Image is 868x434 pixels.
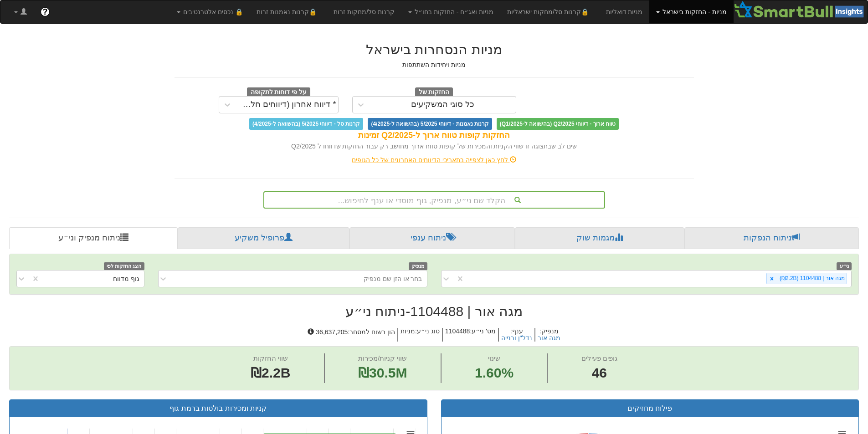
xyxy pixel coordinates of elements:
[448,404,852,413] h3: פילוח מחזיקים
[649,0,733,23] a: מניות - החזקות בישראל
[581,354,617,362] span: גופים פעילים
[734,0,868,19] img: Smartbull
[250,0,327,23] a: 🔒קרנות נאמנות זרות
[238,100,336,109] div: * דיווח אחרון (דיווחים חלקיים)
[534,328,563,342] h5: מנפיק :
[501,335,532,342] button: נדל"ן ובנייה
[175,42,694,57] h2: מניות הנסחרות בישראל
[175,61,694,68] h5: מניות ויחידות השתתפות
[175,130,694,142] div: החזקות קופות טווח ארוך ל-Q2/2025 זמינות
[34,0,56,23] a: ?
[581,363,617,383] span: 46
[253,354,288,362] span: שווי החזקות
[264,192,604,208] div: הקלד שם ני״ע, מנפיק, גוף מוסדי או ענף לחיפוש...
[538,335,560,342] button: מגה אור
[401,0,500,23] a: מניות ואג״ח - החזקות בחו״ל
[599,0,650,23] a: מניות דואליות
[249,118,363,130] span: קרנות סל - דיווחי 5/2025 (בהשוואה ל-4/2025)
[475,363,514,383] span: 1.60%
[247,87,310,97] span: על פי דוחות לתקופה
[358,354,407,362] span: שווי קניות/מכירות
[397,328,442,342] h5: סוג ני״ע : מניות
[777,273,846,284] div: מגה אור | 1104488 (₪2.2B)
[837,262,852,270] span: ני״ע
[327,0,401,23] a: קרנות סל/מחקות זרות
[409,262,427,270] span: מנפיק
[9,304,859,319] h2: מגה אור | 1104488 - ניתוח ני״ע
[9,227,178,249] a: ניתוח מנפיק וני״ע
[349,227,515,249] a: ניתוח ענפי
[500,0,599,23] a: 🔒קרנות סל/מחקות ישראליות
[305,328,397,342] h5: הון רשום למסחר : 36,637,205
[415,87,453,97] span: החזקות של
[175,142,694,151] div: שים לב שבתצוגה זו שווי הקניות והמכירות של קופות טווח ארוך מחושב רק עבור החזקות שדווחו ל Q2/2025
[411,100,474,109] div: כל סוגי המשקיעים
[178,227,349,249] a: פרופיל משקיע
[168,155,701,164] div: לחץ כאן לצפייה בתאריכי הדיווחים האחרונים של כל הגופים
[104,262,144,270] span: הצג החזקות לפי
[42,7,47,16] span: ?
[684,227,859,249] a: ניתוח הנפקות
[515,227,684,249] a: מגמות שוק
[368,118,492,130] span: קרנות נאמנות - דיווחי 5/2025 (בהשוואה ל-4/2025)
[113,274,139,283] div: גוף מדווח
[497,118,619,130] span: טווח ארוך - דיווחי Q2/2025 (בהשוואה ל-Q1/2025)
[364,274,422,283] div: בחר או הזן שם מנפיק
[16,404,420,413] h3: קניות ומכירות בולטות ברמת גוף
[498,328,534,342] h5: ענף :
[358,365,407,380] span: ₪30.5M
[442,328,498,342] h5: מס' ני״ע : 1104488
[488,354,500,362] span: שינוי
[170,0,250,23] a: 🔒 נכסים אלטרנטיבים
[251,365,290,380] span: ₪2.2B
